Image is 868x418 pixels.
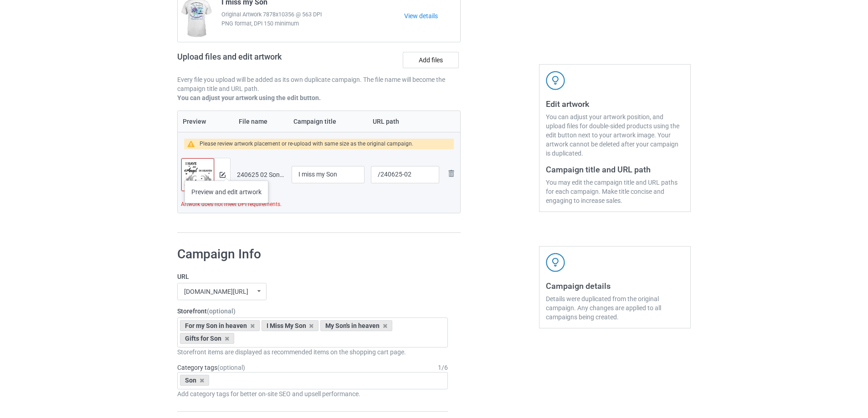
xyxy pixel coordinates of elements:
th: Campaign title [288,111,368,132]
div: You may edit the campaign title and URL paths for each campaign. Make title concise and engaging ... [546,178,684,205]
td: Artwork does not meet DPI requirements. [178,200,460,213]
h3: Campaign details [546,281,684,291]
a: View details [404,11,460,20]
p: Every file you upload will be added as its own duplicate campaign. The file name will become the ... [177,75,461,93]
label: URL [177,272,448,281]
span: PNG format, DPI 150 minimum [221,19,404,28]
img: warning [187,141,200,147]
span: (optional) [217,364,245,371]
img: svg+xml;base64,PD94bWwgdmVyc2lvbj0iMS4wIiBlbmNvZGluZz0iVVRGLTgiPz4KPHN2ZyB3aWR0aD0iMTRweCIgaGVpZ2... [220,172,226,178]
h3: Edit artwork [546,99,684,109]
div: Storefront items are displayed as recommended items on the shopping cart page. [177,347,448,357]
th: Preview [178,111,234,132]
div: Add category tags for better on-site SEO and upsell performance. [177,389,448,398]
h1: Campaign Info [177,246,448,262]
img: svg+xml;base64,PD94bWwgdmVyc2lvbj0iMS4wIiBlbmNvZGluZz0iVVRGLTgiPz4KPHN2ZyB3aWR0aD0iNDJweCIgaGVpZ2... [546,253,565,272]
div: 1 / 6 [438,363,448,372]
div: My Son's in heaven [320,320,392,331]
span: (optional) [207,307,236,315]
div: Son [180,375,209,386]
b: You can adjust your artwork using the edit button. [177,94,321,101]
div: Gifts for Son [180,333,234,344]
h3: Campaign title and URL path [546,164,684,175]
div: I Miss My Son [262,320,319,331]
img: svg+xml;base64,PD94bWwgdmVyc2lvbj0iMS4wIiBlbmNvZGluZz0iVVRGLTgiPz4KPHN2ZyB3aWR0aD0iNDJweCIgaGVpZ2... [546,71,565,90]
h2: Upload files and edit artwork [177,52,347,69]
div: You can adjust your artwork position, and upload files for double-sided products using the edit b... [546,112,684,158]
div: [DOMAIN_NAME][URL] [184,288,248,295]
label: Category tags [177,363,245,372]
label: Add files [403,52,459,68]
span: Original Artwork 7878x10356 @ 563 DPI [221,10,404,19]
div: Details were duplicated from the original campaign. Any changes are applied to all campaigns bein... [546,294,684,322]
th: File name [234,111,288,132]
label: Storefront [177,307,448,316]
div: For my Son in heaven [180,320,260,331]
div: Preview and edit artwork [185,181,268,203]
th: URL path [368,111,442,132]
img: original.png [182,159,215,202]
img: svg+xml;base64,PD94bWwgdmVyc2lvbj0iMS4wIiBlbmNvZGluZz0iVVRGLTgiPz4KPHN2ZyB3aWR0aD0iMjhweCIgaGVpZ2... [446,168,457,179]
div: 240625 02 Son.png [237,170,285,179]
div: Please review artwork placement or re-upload with same size as the original campaign. [200,139,413,149]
